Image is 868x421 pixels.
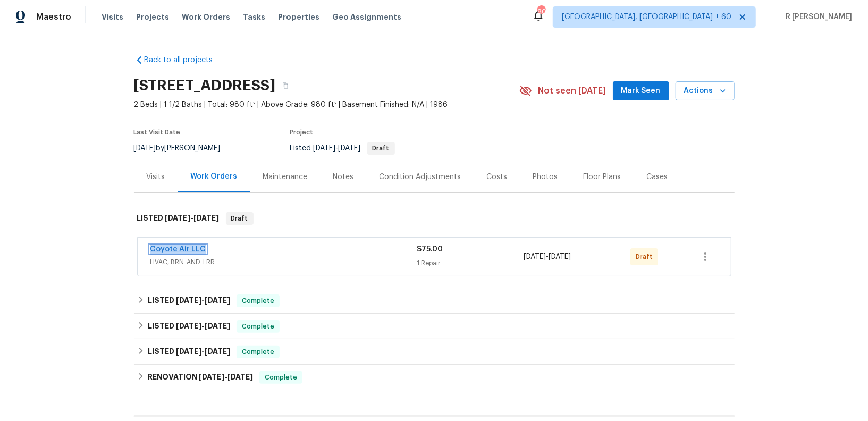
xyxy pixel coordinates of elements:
[636,251,657,262] span: Draft
[781,12,852,22] span: R [PERSON_NAME]
[176,322,230,330] span: -
[165,214,220,222] span: -
[134,145,156,152] span: [DATE]
[165,214,191,222] span: [DATE]
[36,12,71,22] span: Maestro
[524,253,546,260] span: [DATE]
[137,212,220,225] h6: LISTED
[533,172,558,182] div: Photos
[380,172,461,182] div: Condition Adjustments
[613,81,669,101] button: Mark Seen
[176,322,201,330] span: [DATE]
[538,86,606,96] span: Not seen [DATE]
[176,297,201,304] span: [DATE]
[134,80,276,91] h2: [STREET_ADDRESS]
[134,129,181,136] span: Last Visit Date
[148,371,253,384] h6: RENOVATION
[621,85,661,98] span: Mark Seen
[487,172,508,182] div: Costs
[148,346,230,358] h6: LISTED
[147,172,165,182] div: Visits
[176,297,230,304] span: -
[227,373,253,381] span: [DATE]
[562,12,731,22] span: [GEOGRAPHIC_DATA], [GEOGRAPHIC_DATA] + 60
[150,257,417,267] span: HVAC, BRN_AND_LRR
[134,288,735,314] div: LISTED [DATE]-[DATE]Complete
[194,214,220,222] span: [DATE]
[134,365,735,390] div: RENOVATION [DATE]-[DATE]Complete
[205,322,230,330] span: [DATE]
[314,145,361,152] span: -
[176,348,230,355] span: -
[238,296,279,306] span: Complete
[102,12,123,22] span: Visits
[205,348,230,355] span: [DATE]
[417,246,443,253] span: $75.00
[176,348,201,355] span: [DATE]
[684,85,726,98] span: Actions
[136,12,169,22] span: Projects
[199,373,253,381] span: -
[148,320,230,333] h6: LISTED
[134,55,236,65] a: Back to all projects
[134,314,735,339] div: LISTED [DATE]-[DATE]Complete
[134,99,519,110] span: 2 Beds | 1 1/2 Baths | Total: 980 ft² | Above Grade: 980 ft² | Basement Finished: N/A | 1986
[276,76,295,95] button: Copy Address
[134,339,735,365] div: LISTED [DATE]-[DATE]Complete
[290,129,314,136] span: Project
[260,372,301,383] span: Complete
[549,253,571,260] span: [DATE]
[134,201,735,235] div: LISTED [DATE]-[DATE]Draft
[524,251,571,262] span: -
[333,172,354,182] div: Notes
[676,81,735,101] button: Actions
[243,13,265,21] span: Tasks
[339,145,361,152] span: [DATE]
[191,171,238,182] div: Work Orders
[278,12,319,22] span: Properties
[182,12,230,22] span: Work Orders
[314,145,336,152] span: [DATE]
[150,246,206,253] a: Coyote Air LLC
[417,258,524,268] div: 1 Repair
[134,142,233,155] div: by [PERSON_NAME]
[368,145,394,151] span: Draft
[148,294,230,307] h6: LISTED
[290,145,395,152] span: Listed
[199,373,224,381] span: [DATE]
[227,213,252,224] span: Draft
[205,297,230,304] span: [DATE]
[263,172,308,182] div: Maintenance
[238,321,279,332] span: Complete
[584,172,621,182] div: Floor Plans
[647,172,668,182] div: Cases
[238,347,279,357] span: Complete
[332,12,401,22] span: Geo Assignments
[537,6,545,17] div: 802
